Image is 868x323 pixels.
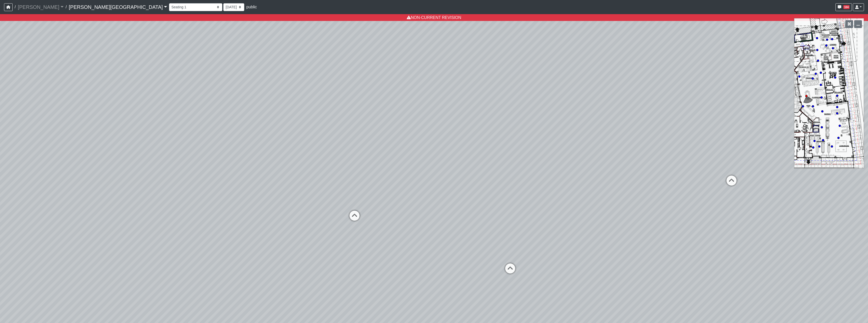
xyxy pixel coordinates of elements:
[64,2,69,12] span: /
[4,313,34,323] iframe: Ybug feedback widget
[843,5,850,9] span: 104
[407,15,461,20] a: NON-CURRENT REVISION
[246,5,257,9] span: public
[18,2,64,12] a: [PERSON_NAME]
[13,2,18,12] span: /
[835,3,852,11] button: 104
[69,2,167,12] a: [PERSON_NAME][GEOGRAPHIC_DATA]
